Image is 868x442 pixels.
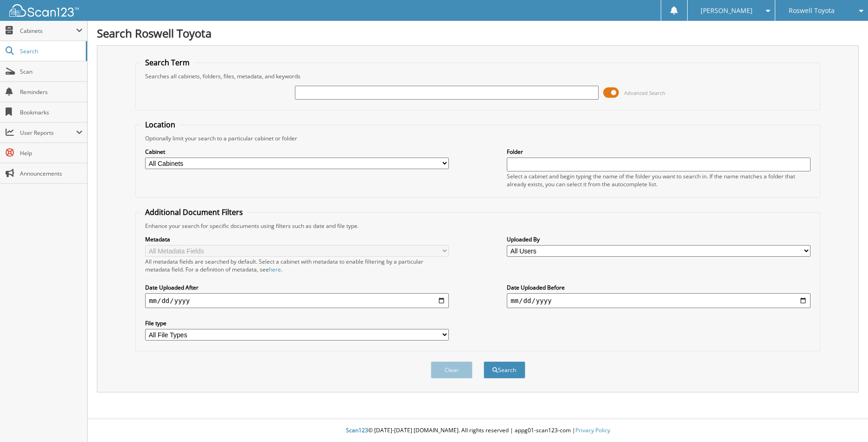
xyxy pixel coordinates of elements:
[20,108,83,116] span: Bookmarks
[20,129,76,137] span: User Reports
[140,134,815,142] div: Optionally limit your search to a particular cabinet or folder
[9,4,79,17] img: scan123-logo-white.svg
[789,8,835,13] span: Roswell Toyota
[20,88,83,96] span: Reminders
[88,419,868,442] div: © [DATE]-[DATE] [DOMAIN_NAME]. All rights reserved | appg01-scan123-com |
[507,293,811,308] input: end
[145,258,449,273] div: All metadata fields are searched by default. Select a cabinet with metadata to enable filtering b...
[140,120,180,130] legend: Location
[140,207,248,217] legend: Additional Document Filters
[507,284,811,291] label: Date Uploaded Before
[575,426,610,434] a: Privacy Policy
[507,235,811,243] label: Uploaded By
[97,25,859,41] h1: Search Roswell Toyota
[346,426,368,434] span: Scan123
[145,148,449,156] label: Cabinet
[701,8,753,13] span: [PERSON_NAME]
[145,293,449,308] input: start
[431,361,472,379] button: Clear
[822,398,868,442] iframe: Chat Widget
[484,361,525,379] button: Search
[20,27,76,35] span: Cabinets
[145,319,449,327] label: File type
[20,149,83,157] span: Help
[20,47,81,55] span: Search
[140,222,815,230] div: Enhance your search for specific documents using filters such as date and file type.
[145,235,449,243] label: Metadata
[624,89,665,96] span: Advanced Search
[20,68,83,76] span: Scan
[140,72,815,80] div: Searches all cabinets, folders, files, metadata, and keywords
[140,57,194,68] legend: Search Term
[269,265,281,273] a: here
[507,172,811,188] div: Select a cabinet and begin typing the name of the folder you want to search in. If the name match...
[20,170,83,177] span: Announcements
[145,284,449,291] label: Date Uploaded After
[507,148,811,156] label: Folder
